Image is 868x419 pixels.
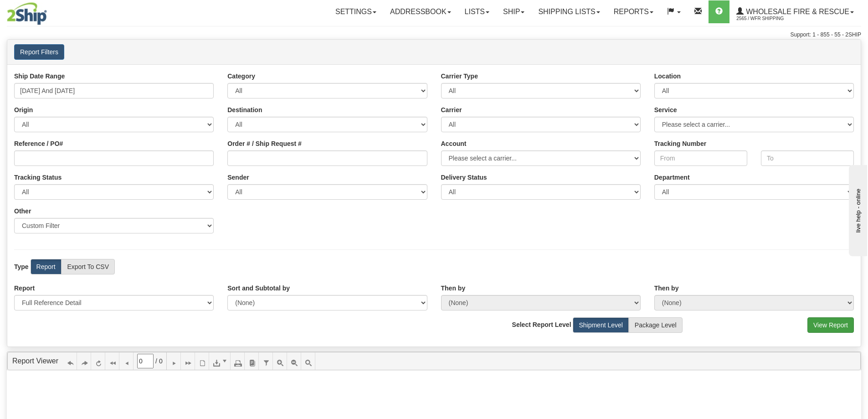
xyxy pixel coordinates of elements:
[512,320,571,329] label: Select Report Level
[14,72,65,81] label: Ship Date Range
[441,72,478,81] label: Carrier Type
[14,262,29,271] label: Type
[155,357,157,366] span: /
[807,317,854,333] button: View Report
[654,150,747,166] input: From
[654,173,690,182] label: Department
[14,173,62,182] label: Tracking Status
[14,44,64,60] button: Report Filters
[383,0,458,23] a: Addressbook
[441,105,462,114] label: Carrier
[12,357,58,365] a: Report Viewer
[14,139,63,148] label: Reference / PO#
[227,173,249,182] label: Sender
[729,0,861,23] a: WHOLESALE FIRE & RESCUE 2565 / WFR Shipping
[7,2,47,25] img: logo2565.jpg
[227,139,302,148] label: Order # / Ship Request #
[654,105,677,114] label: Service
[227,72,255,81] label: Category
[14,284,35,293] label: Report
[441,284,466,293] label: Then by
[654,284,679,293] label: Then by
[7,31,861,39] div: Support: 1 - 855 - 55 - 2SHIP
[227,284,290,293] label: Sort and Subtotal by
[607,0,660,23] a: Reports
[441,139,467,148] label: Account
[736,14,805,23] span: 2565 / WFR Shipping
[573,317,629,333] label: Shipment Level
[31,259,62,274] label: Report
[458,0,496,23] a: Lists
[496,0,531,23] a: Ship
[61,259,115,274] label: Export To CSV
[441,173,487,182] label: Please ensure data set in report has been RECENTLY tracked from your Shipment History
[159,357,163,366] span: 0
[654,72,681,81] label: Location
[14,105,33,114] label: Origin
[7,8,84,15] div: live help - online
[744,8,849,16] span: WHOLESALE FIRE & RESCUE
[441,184,641,200] select: Please ensure data set in report has been RECENTLY tracked from your Shipment History
[531,0,606,23] a: Shipping lists
[654,139,706,148] label: Tracking Number
[329,0,383,23] a: Settings
[847,163,867,256] iframe: chat widget
[14,207,31,216] label: Other
[227,105,262,114] label: Destination
[761,150,854,166] input: To
[629,317,683,333] label: Package Level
